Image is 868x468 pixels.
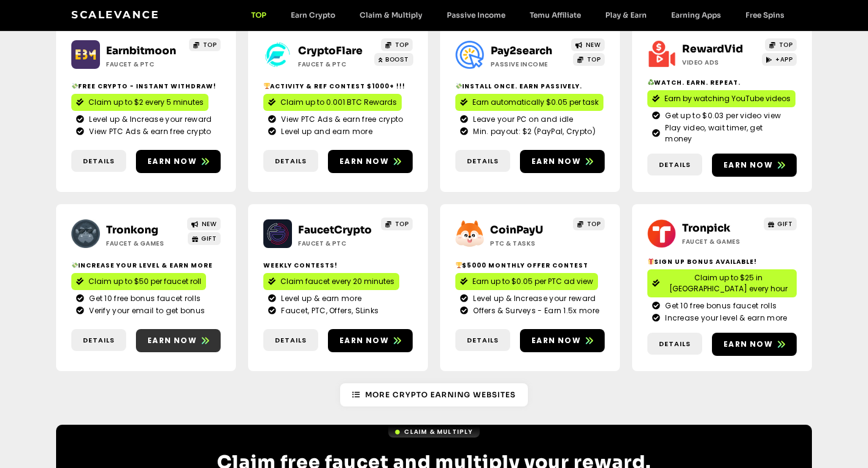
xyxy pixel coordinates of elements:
[239,10,797,19] nav: Menu
[659,10,733,19] a: Earning Apps
[733,10,797,19] a: Free Spins
[340,156,389,167] span: Earn now
[381,38,413,51] a: TOP
[779,40,793,49] span: TOP
[456,262,462,268] img: 🏆
[106,224,158,236] a: Tronkong
[470,114,574,125] span: Leave your PC on and idle
[278,305,379,316] span: Faucet, PTC, Offers, SLinks
[775,55,792,64] span: +APP
[340,335,389,346] span: Earn now
[280,276,394,287] span: Claim faucet every 20 minutes
[381,218,413,230] a: TOP
[83,156,115,166] span: Details
[106,239,182,248] h2: Faucet & Games
[647,333,702,355] a: Details
[724,160,773,171] span: Earn now
[662,110,781,121] span: Get up to $0.03 per video view
[71,94,208,111] a: Claim up to $2 every 5 minutes
[202,219,217,229] span: NEW
[520,329,605,352] a: Earn now
[385,55,409,64] span: BOOST
[455,82,605,91] h2: Install Once. Earn Passively.
[201,234,216,243] span: GIFT
[455,329,510,352] a: Details
[328,150,413,173] a: Earn now
[573,53,605,66] a: TOP
[467,156,499,166] span: Details
[347,10,435,19] a: Claim & Multiply
[455,273,598,290] a: Earn up to $0.05 per PTC ad view
[712,154,797,177] a: Earn now
[662,122,792,144] span: Play video, wait timer, get money
[573,218,605,230] a: TOP
[664,93,791,104] span: Earn by watching YouTube videos
[682,43,743,55] a: RewardVid
[647,257,797,266] h2: Sign Up Bonus Available!
[71,9,159,21] a: Scalevance
[71,261,221,270] h2: Increase your level & earn more
[470,293,596,304] span: Level up & Increase your reward
[278,114,403,125] span: View PTC Ads & earn free crypto
[71,82,221,91] h2: Free crypto - Instant withdraw!
[279,10,347,19] a: Earn Crypto
[263,82,413,91] h2: Activity & ref contest $1000+ !!!
[148,156,197,167] span: Earn now
[71,150,126,172] a: Details
[490,239,566,248] h2: ptc & Tasks
[648,258,654,264] img: 🎁
[148,335,197,346] span: Earn now
[470,126,596,137] span: Min. payout: $2 (PayPal, Crypto)
[647,78,797,87] h2: Watch. Earn. Repeat.
[395,40,409,49] span: TOP
[88,276,201,287] span: Claim up to $50 per faucet roll
[365,389,516,400] span: More Crypto Earning Websites
[724,339,773,350] span: Earn now
[662,300,777,311] span: Get 10 free bonus faucet rolls
[490,224,543,236] a: CoinPayU
[280,97,397,108] span: Claim up to 0.001 BTC Rewards
[455,150,510,172] a: Details
[647,90,795,107] a: Earn by watching YouTube videos
[455,94,603,111] a: Earn automatically $0.05 per task
[275,335,307,346] span: Details
[86,293,201,304] span: Get 10 free bonus faucet rolls
[532,156,581,167] span: Earn now
[388,426,479,438] a: Claim & Multiply
[189,38,221,51] a: TOP
[264,83,270,89] img: 🏆
[762,53,797,66] a: +APP
[491,44,552,57] a: Pay2search
[239,10,279,19] a: TOP
[587,219,601,229] span: TOP
[136,150,221,173] a: Earn now
[765,38,797,51] a: TOP
[472,276,593,287] span: Earn up to $0.05 per PTC ad view
[467,335,499,346] span: Details
[586,40,601,49] span: NEW
[187,218,221,230] a: NEW
[86,114,212,125] span: Level up & Increase your reward
[136,329,221,352] a: Earn now
[263,273,399,290] a: Claim faucet every 20 minutes
[648,79,654,85] img: ♻️
[298,239,374,248] h2: Faucet & PTC
[777,219,792,229] span: GIFT
[72,262,78,268] img: 💸
[374,53,413,66] a: BOOST
[278,293,361,304] span: Level up & earn more
[659,160,691,170] span: Details
[520,150,605,173] a: Earn now
[647,269,797,297] a: Claim up to $25 in [GEOGRAPHIC_DATA] every hour
[395,219,409,229] span: TOP
[71,273,206,290] a: Claim up to $50 per faucet roll
[275,156,307,166] span: Details
[491,60,567,69] h2: Passive Income
[664,272,792,294] span: Claim up to $25 in [GEOGRAPHIC_DATA] every hour
[532,335,581,346] span: Earn now
[263,94,402,111] a: Claim up to 0.001 BTC Rewards
[340,383,528,406] a: More Crypto Earning Websites
[571,38,605,51] a: NEW
[188,232,221,245] a: GIFT
[472,97,599,108] span: Earn automatically $0.05 per task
